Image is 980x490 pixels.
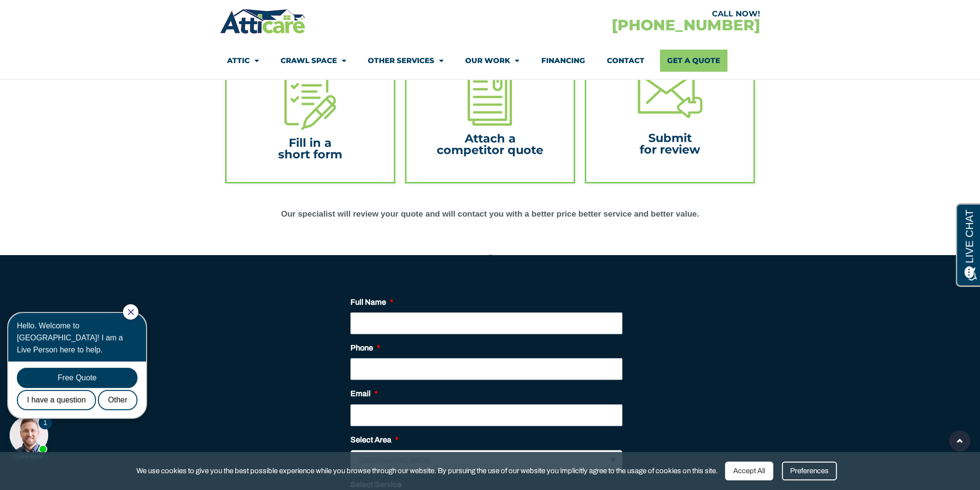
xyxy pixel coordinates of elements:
label: Email [350,389,378,399]
label: Select Area [350,435,399,445]
strong: Our specialist will review your quote and will contact you with a better price better service and... [281,209,699,219]
div: CALL NOW! [490,10,760,18]
label: Phone [350,343,380,353]
a: Get A Quote [660,50,727,72]
span: We use cookies to give you the best possible experience while you browse through our website. By ... [136,465,718,477]
a: Financing [541,50,585,72]
a: Contact [606,50,644,72]
div: Preferences [782,462,837,480]
h6: Submit for review [597,132,743,155]
a: Other Services [368,50,443,72]
h6: Fill in a short form [237,137,383,160]
div: Accept All [725,462,773,480]
a: Crawl Space [281,50,346,72]
nav: Menu [227,50,752,72]
iframe: Chat Invitation [5,303,159,461]
a: Our Work [465,50,519,72]
span: Opens a chat window [24,8,78,20]
h6: Attach a competitor quote [417,133,563,156]
label: Full Name [350,297,393,308]
a: Attic [227,50,259,72]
